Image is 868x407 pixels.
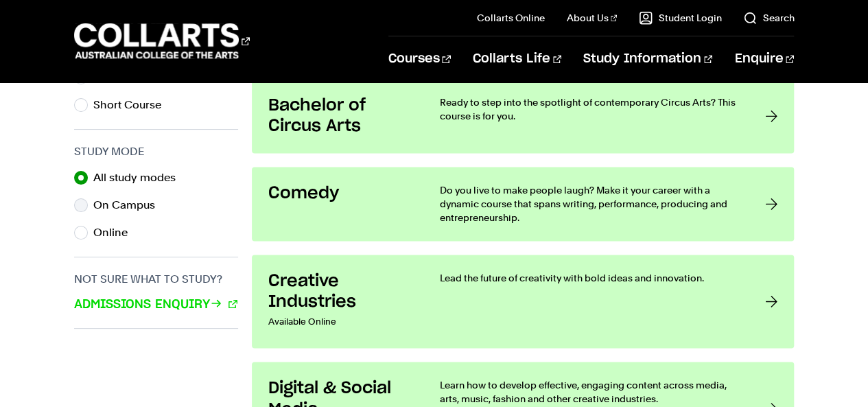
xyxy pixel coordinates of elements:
[268,271,412,312] h3: Creative Industries
[567,11,618,25] a: About Us
[388,36,451,82] a: Courses
[74,296,237,314] a: Admissions Enquiry
[252,79,795,153] a: Bachelor of Circus Arts Ready to step into the spotlight of contemporary Circus Arts? This course...
[93,95,172,115] label: Short Course
[583,36,712,82] a: Study Information
[473,36,561,82] a: Collarts Life
[734,36,794,82] a: Enquire
[252,255,795,348] a: Creative Industries Available Online Lead the future of creativity with bold ideas and innovation.
[639,11,721,25] a: Student Login
[74,21,250,60] div: Go to homepage
[268,95,412,137] h3: Bachelor of Circus Arts
[440,271,738,285] p: Lead the future of creativity with bold ideas and innovation.
[440,378,738,406] p: Learn how to develop effective, engaging content across media, arts, music, fashion and other cre...
[268,312,412,332] p: Available Online
[93,223,139,242] label: Online
[440,183,738,224] p: Do you live to make people laugh? Make it your career with a dynamic course that spans writing, p...
[252,167,795,241] a: Comedy Do you live to make people laugh? Make it your career with a dynamic course that spans wri...
[93,168,187,187] label: All study modes
[74,143,238,160] h3: Study Mode
[93,196,166,215] label: On Campus
[74,271,238,288] h3: Not sure what to study?
[268,183,412,204] h3: Comedy
[440,95,738,123] p: Ready to step into the spotlight of contemporary Circus Arts? This course is for you.
[743,11,794,25] a: Search
[477,11,545,25] a: Collarts Online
